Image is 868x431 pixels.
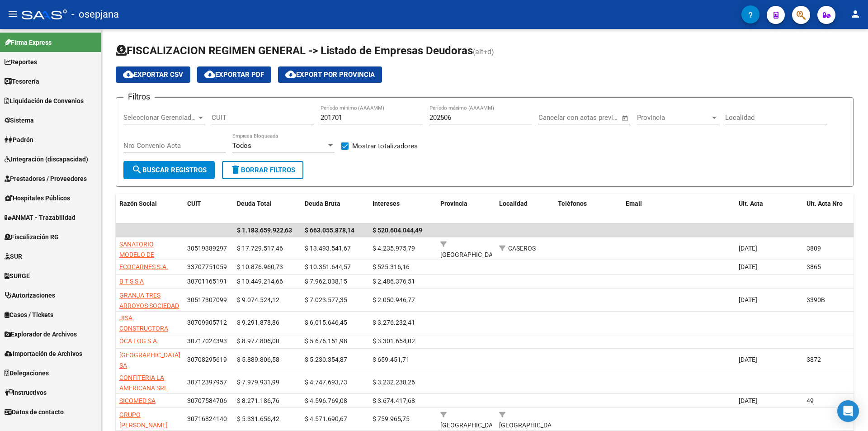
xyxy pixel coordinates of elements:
[187,263,227,270] span: 33707751059
[373,319,415,326] span: $ 3.276.232,41
[237,415,279,422] span: $ 5.331.656,42
[807,200,843,207] span: Ult. Acta Nro
[123,90,155,103] h3: Filtros
[508,245,536,252] span: CASEROS
[119,278,144,285] span: B T S S A
[123,114,197,122] span: Seleccionar Gerenciador
[473,47,494,56] span: (alt+d)
[278,66,382,83] button: Export por Provincia
[373,337,415,345] span: $ 3.301.654,02
[230,166,295,174] span: Borrar Filtros
[184,194,233,224] datatable-header-cell: CUIT
[305,415,347,422] span: $ 4.571.690,67
[305,397,347,404] span: $ 4.596.769,08
[735,194,803,224] datatable-header-cell: Ult. Acta
[187,397,227,404] span: 30707584706
[123,69,134,80] mat-icon: cloud_download
[5,329,77,339] span: Explorador de Archivos
[807,356,821,363] span: 3872
[373,397,415,404] span: $ 3.674.417,68
[187,278,227,285] span: 30701165191
[187,319,227,326] span: 30709905712
[305,263,351,270] span: $ 10.351.644,57
[233,194,301,224] datatable-header-cell: Deuda Total
[5,368,49,378] span: Delegaciones
[807,397,814,404] span: 49
[807,245,821,252] span: 3809
[850,9,861,19] mat-icon: person
[222,161,303,179] button: Borrar Filtros
[5,271,30,281] span: SURGE
[285,71,375,79] span: Export por Provincia
[626,200,642,207] span: Email
[373,379,415,386] span: $ 3.232.238,26
[119,200,157,207] span: Razón Social
[119,351,180,369] span: [GEOGRAPHIC_DATA] SA
[187,356,227,363] span: 30708295619
[5,57,37,67] span: Reportes
[499,200,528,207] span: Localidad
[119,337,159,345] span: OCA LOG S.A.
[352,141,418,152] span: Mostrar totalizadores
[116,66,190,83] button: Exportar CSV
[5,213,75,223] span: ANMAT - Trazabilidad
[119,263,168,270] span: ECOCARNES S.A.
[5,232,59,242] span: Fiscalización RG
[305,245,351,252] span: $ 13.493.541,67
[237,296,279,303] span: $ 9.074.524,12
[373,227,422,234] span: $ 520.604.044,49
[119,397,156,404] span: SICOMED SA
[437,194,495,224] datatable-header-cell: Provincia
[305,379,347,386] span: $ 4.747.693,73
[187,296,227,303] span: 30517307099
[237,397,279,404] span: $ 8.271.186,76
[187,200,201,207] span: CUIT
[5,251,22,261] span: SUR
[373,245,415,252] span: $ 4.235.975,79
[373,296,415,303] span: $ 2.050.946,77
[739,245,757,252] span: [DATE]
[305,200,340,207] span: Deuda Bruta
[237,319,279,326] span: $ 9.291.878,86
[132,164,142,175] mat-icon: search
[5,349,82,359] span: Importación de Archivos
[119,241,157,269] span: SANATORIO MODELO DE CASEROS S A
[5,174,87,184] span: Prestadores / Proveedores
[119,374,168,392] span: CONFITERIA LA AMERICANA SRL
[7,9,18,19] mat-icon: menu
[373,415,410,422] span: $ 759.965,75
[495,194,554,224] datatable-header-cell: Localidad
[807,263,821,270] span: 3865
[369,194,437,224] datatable-header-cell: Intereses
[739,263,757,270] span: [DATE]
[305,278,347,285] span: $ 7.962.838,15
[373,278,415,285] span: $ 2.486.376,51
[187,245,227,252] span: 30519389297
[123,161,215,179] button: Buscar Registros
[119,292,179,350] span: GRANJA TRES ARROYOS SOCIEDAD ANONIMA COMERCIAL AGROPECUARIA FIN E INDUSTRIAL
[440,200,467,207] span: Provincia
[204,71,264,79] span: Exportar PDF
[305,227,354,234] span: $ 663.055.878,14
[807,296,825,303] span: 3390B
[558,200,587,207] span: Teléfonos
[305,356,347,363] span: $ 5.230.354,87
[119,314,178,352] span: JISA CONSTRUCTORA EMPRENDIMIENTOS INMOBILIARIOS SRL
[739,397,757,404] span: [DATE]
[301,194,369,224] datatable-header-cell: Deuda Bruta
[237,356,279,363] span: $ 5.889.806,58
[305,319,347,326] span: $ 6.015.646,45
[71,5,119,24] span: - osepjana
[5,388,47,398] span: Instructivos
[132,166,207,174] span: Buscar Registros
[116,194,184,224] datatable-header-cell: Razón Social
[373,356,410,363] span: $ 659.451,71
[739,296,757,303] span: [DATE]
[5,310,53,320] span: Casos / Tickets
[187,415,227,422] span: 30716824140
[5,96,84,106] span: Liquidación de Convenios
[305,296,347,303] span: $ 7.023.577,35
[373,200,400,207] span: Intereses
[237,278,283,285] span: $ 10.449.214,66
[5,193,70,203] span: Hospitales Públicos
